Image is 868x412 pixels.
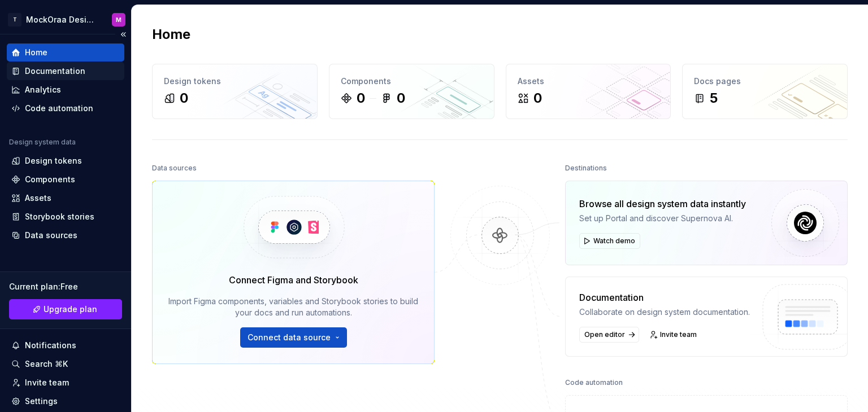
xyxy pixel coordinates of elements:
a: Design tokens0 [152,64,318,119]
div: Data sources [152,160,197,176]
span: Upgrade plan [44,304,97,315]
a: Invite team [646,327,702,343]
div: 0 [180,89,188,107]
button: Collapse sidebar [115,27,131,42]
div: M [116,15,121,24]
div: Storybook stories [25,211,94,222]
div: Design system data [9,138,76,147]
button: Notifications [7,336,124,354]
div: Docs pages [694,76,836,87]
div: Collaborate on design system documentation. [579,306,750,318]
div: Components [25,174,75,185]
a: Components [7,170,124,189]
div: Connect Figma and Storybook [229,273,358,287]
span: Invite team [660,330,697,339]
h2: Home [152,25,190,43]
div: MockOraa Design Materals [26,14,98,25]
div: Documentation [25,65,85,77]
div: 0 [397,89,405,107]
div: Code automation [25,103,93,114]
div: Browse all design system data instantly [579,197,746,211]
a: Open editor [579,327,639,343]
button: Watch demo [579,233,640,249]
button: TMockOraa Design MateralsM [2,7,129,32]
div: Analytics [25,84,61,95]
div: Import Figma components, variables and Storybook stories to build your docs and run automations. [168,296,418,318]
div: Data sources [25,230,77,241]
a: Docs pages5 [682,64,848,119]
div: Design tokens [25,155,82,166]
div: Invite team [25,377,69,388]
a: Upgrade plan [9,299,122,319]
div: Search ⌘K [25,358,68,370]
div: Settings [25,396,58,407]
span: Open editor [584,330,625,339]
div: Assets [25,192,51,204]
button: Connect data source [240,327,347,348]
div: Home [25,47,47,58]
a: Invite team [7,374,124,392]
div: Notifications [25,340,76,351]
div: 0 [533,89,542,107]
a: Settings [7,392,124,410]
a: Components00 [329,64,494,119]
div: Assets [518,76,659,87]
div: Code automation [565,375,623,391]
button: Search ⌘K [7,355,124,373]
div: Components [341,76,483,87]
div: T [8,13,21,27]
div: Current plan : Free [9,281,122,292]
span: Watch demo [593,236,635,246]
div: Destinations [565,160,607,176]
span: Connect data source [248,332,331,343]
a: Analytics [7,81,124,99]
a: Design tokens [7,152,124,170]
div: Set up Portal and discover Supernova AI. [579,213,746,224]
a: Assets0 [506,64,671,119]
div: Documentation [579,291,750,304]
a: Assets [7,189,124,207]
a: Code automation [7,99,124,117]
a: Storybook stories [7,208,124,226]
a: Data sources [7,226,124,244]
div: Design tokens [164,76,306,87]
a: Home [7,43,124,62]
div: 5 [710,89,718,107]
a: Documentation [7,62,124,80]
div: 0 [357,89,365,107]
